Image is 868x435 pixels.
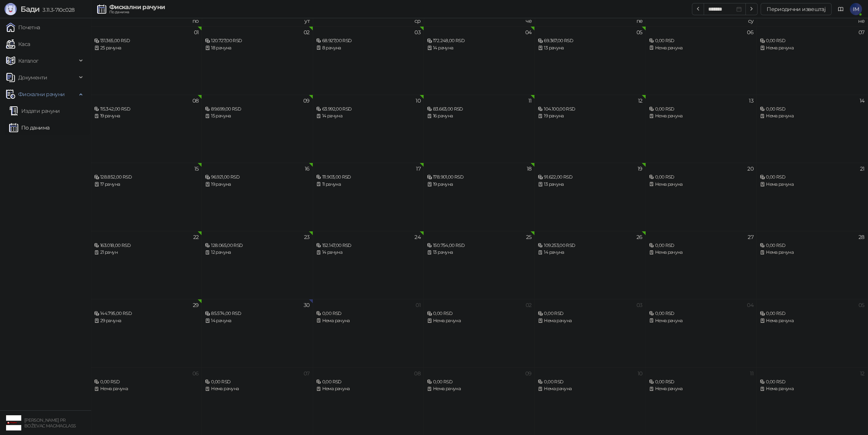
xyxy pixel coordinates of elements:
div: 0,00 RSD [760,242,864,249]
button: Периодични извештај [761,3,832,15]
a: Издати рачуни [9,103,60,119]
div: 0,00 RSD [94,378,198,386]
div: Нема рачуна [205,385,309,392]
div: 06 [192,371,199,376]
div: 96.921,00 RSD [205,174,309,181]
div: 109.253,00 RSD [538,242,642,249]
td: 2025-09-11 [424,95,535,163]
div: 0,00 RSD [649,37,753,44]
div: 128.852,00 RSD [94,174,198,181]
div: 69.367,00 RSD [538,37,642,44]
div: Нема рачуна [760,249,864,256]
td: 2025-09-19 [535,163,646,231]
a: По данима [9,120,49,135]
div: 09 [525,371,532,376]
div: Нема рачуна [649,249,753,256]
td: 2025-09-22 [91,231,202,299]
div: 18 [527,166,532,171]
div: 128.065,00 RSD [205,242,309,249]
div: 111.903,00 RSD [316,174,421,181]
td: 2025-10-01 [313,299,424,367]
div: 0,00 RSD [205,378,309,386]
span: Бади [20,5,39,14]
div: 07 [304,371,310,376]
div: 12 [860,371,865,376]
td: 2025-09-29 [91,299,202,367]
small: [PERSON_NAME] PR BOŽEVAC MAGMAGLASS [24,418,76,429]
div: 15 рачуна [205,112,309,120]
div: 03 [636,302,643,308]
div: 115.342,00 RSD [94,106,198,113]
div: 172.248,00 RSD [427,37,531,44]
div: 0,00 RSD [649,106,753,113]
td: 2025-09-20 [646,163,757,231]
div: 11 [750,371,753,376]
div: 16 [305,166,310,171]
div: 03 [414,30,421,35]
div: 30 [304,302,310,308]
div: Нема рачуна [427,317,531,324]
div: Нема рачуна [760,317,864,324]
div: 0,00 RSD [538,378,642,386]
div: 28 [859,234,865,240]
div: 10 [416,98,421,103]
td: 2025-09-06 [646,26,757,95]
div: Нема рачуна [427,385,531,392]
div: Нема рачуна [760,385,864,392]
th: ут [202,14,313,26]
div: Фискални рачуни [109,4,165,10]
div: 27 [748,234,753,240]
td: 2025-09-03 [313,26,424,95]
div: 19 рачуна [538,112,642,120]
div: 29 рачуна [94,317,198,324]
td: 2025-09-14 [757,95,868,163]
div: Нема рачуна [538,385,642,392]
div: 25 рачуна [94,44,198,52]
td: 2025-09-07 [757,26,868,95]
div: 89.699,00 RSD [205,106,309,113]
th: не [757,14,868,26]
div: 10 [638,371,643,376]
td: 2025-09-02 [202,26,313,95]
div: Нема рачуна [649,385,753,392]
td: 2025-09-15 [91,163,202,231]
div: 150.754,00 RSD [427,242,531,249]
div: 21 рачун [94,249,198,256]
div: 23 [304,234,310,240]
td: 2025-10-02 [424,299,535,367]
th: пе [535,14,646,26]
div: 18 рачуна [205,44,309,52]
th: че [424,14,535,26]
div: 0,00 RSD [649,310,753,317]
span: Фискални рачуни [18,87,65,102]
div: По данима [109,10,165,14]
span: IM [850,3,862,15]
span: 3.11.3-710c028 [39,6,74,13]
div: 19 рачуна [427,181,531,188]
div: 131.365,00 RSD [94,37,198,44]
div: 68.927,00 RSD [316,37,421,44]
th: по [91,14,202,26]
div: 0,00 RSD [316,378,421,386]
td: 2025-09-27 [646,231,757,299]
div: 13 рачуна [538,181,642,188]
div: 19 рачуна [205,181,309,188]
div: 14 рачуна [538,249,642,256]
div: 06 [747,30,753,35]
div: 26 [636,234,643,240]
div: Нема рачуна [316,317,421,324]
div: 0,00 RSD [760,378,864,386]
div: Нема рачуна [760,44,864,52]
td: 2025-09-04 [424,26,535,95]
div: 17 рачуна [94,181,198,188]
div: 0,00 RSD [649,174,753,181]
td: 2025-09-17 [313,163,424,231]
div: 83.663,00 RSD [427,106,531,113]
div: 14 рачуна [427,44,531,52]
td: 2025-10-05 [757,299,868,367]
div: 0,00 RSD [760,310,864,317]
td: 2025-09-01 [91,26,202,95]
a: Почетна [6,20,40,35]
div: 16 рачуна [427,112,531,120]
td: 2025-09-13 [646,95,757,163]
